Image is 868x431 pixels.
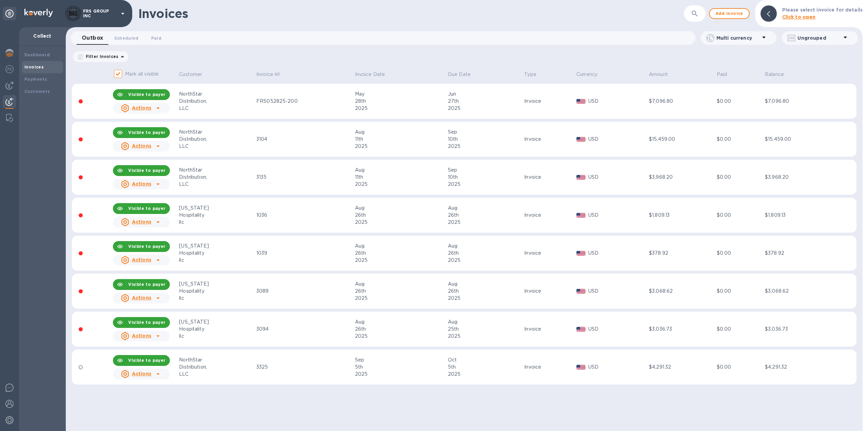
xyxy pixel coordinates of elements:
p: Collect [24,33,60,39]
div: Aug [355,242,446,250]
span: Add invoice [715,9,744,18]
img: USD [576,327,586,332]
div: 2025 [448,333,522,340]
img: USD [576,289,586,294]
div: 27th [448,98,522,105]
div: 2025 [355,333,446,340]
div: Invoice [524,288,574,295]
p: USD [588,136,647,143]
div: Aug [355,166,446,174]
div: 2025 [355,143,446,150]
p: Filter Invoices [83,54,118,59]
div: $3,068.62 [765,288,831,295]
span: Customer [179,71,211,78]
img: Foreign exchange [5,65,14,73]
div: 28th [355,98,446,105]
u: Actions [132,371,151,376]
div: $0.00 [717,288,763,295]
img: USD [576,175,586,180]
div: 10th [448,136,522,143]
div: $3,036.73 [649,326,715,333]
h1: Invoices [138,6,188,21]
span: Scheduled [114,35,139,42]
p: USD [588,174,647,181]
u: Actions [132,257,151,262]
img: USD [576,99,586,104]
div: 2025 [355,105,446,112]
div: 10th [448,174,522,181]
b: Visible to payer [128,282,165,287]
div: Distribution, [179,136,254,143]
div: NorthStar [179,356,254,364]
div: $7,096.80 [649,98,715,105]
div: 26th [355,288,446,295]
u: Actions [132,295,151,300]
div: $378.92 [765,250,831,257]
p: USD [588,326,647,333]
div: 2025 [448,295,522,302]
div: Invoice [524,326,574,333]
img: USD [576,365,586,370]
div: Distribution, [179,98,254,105]
img: USD [576,213,586,218]
div: LLC [179,371,254,378]
div: 3135 [256,174,353,181]
div: $1,809.13 [649,212,715,219]
b: Visible to payer [128,168,165,173]
div: $3,968.20 [649,174,715,181]
b: Customers [24,89,50,94]
div: 11th [355,174,446,181]
img: Logo [24,9,53,17]
div: 3325 [256,364,353,371]
span: Invoice Date [355,71,394,78]
div: NorthStar [179,166,254,174]
span: Amount [649,71,677,78]
span: Paid [151,35,161,42]
div: [US_STATE] [179,242,254,250]
span: Invoice № [256,71,289,78]
div: 2025 [448,105,522,112]
div: Hospitality [179,212,254,219]
div: 2025 [355,257,446,264]
div: $4,291.32 [649,364,715,371]
p: USD [588,250,647,257]
span: Currency [576,71,606,78]
div: $0.00 [717,326,763,333]
div: Aug [355,204,446,212]
div: Hospitality [179,250,254,257]
div: $3,036.73 [765,326,831,333]
div: Aug [448,242,522,250]
div: 2025 [448,181,522,188]
div: [US_STATE] [179,280,254,288]
div: Aug [355,318,446,326]
div: 2025 [448,219,522,226]
div: 2025 [355,219,446,226]
div: 2025 [355,295,446,302]
div: $0.00 [717,136,763,143]
b: Visible to payer [128,358,165,363]
p: USD [588,288,647,295]
b: Visible to payer [128,130,165,135]
div: 26th [448,250,522,257]
div: Aug [448,204,522,212]
div: 3094 [256,326,353,333]
b: Click to open [782,14,816,20]
div: llc [179,295,254,302]
p: Invoice № [256,71,280,78]
div: Invoice [524,212,574,219]
b: Visible to payer [128,92,165,97]
span: Paid [717,71,736,78]
div: Sep [448,166,522,174]
span: Outbox [82,33,103,43]
span: Due Date [448,71,479,78]
p: Mark all visible [125,71,159,78]
span: Balance [765,71,793,78]
p: Ungrouped [797,35,841,41]
div: llc [179,219,254,226]
div: Sep [355,356,446,364]
div: Invoice [524,136,574,143]
div: [US_STATE] [179,204,254,212]
div: Aug [355,280,446,288]
div: Aug [355,129,446,136]
div: 3104 [256,136,353,143]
